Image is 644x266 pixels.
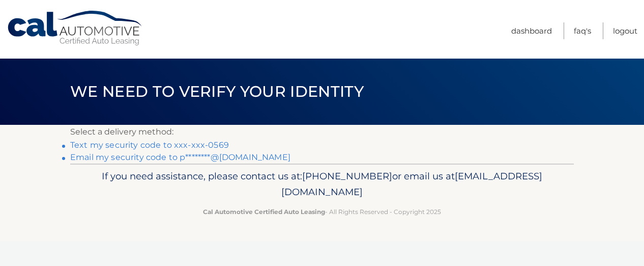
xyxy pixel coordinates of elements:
[613,22,637,39] a: Logout
[70,82,364,101] span: We need to verify your identity
[77,168,567,201] p: If you need assistance, please contact us at: or email us at
[302,170,392,182] span: [PHONE_NUMBER]
[574,22,591,39] a: FAQ's
[203,208,325,216] strong: Cal Automotive Certified Auto Leasing
[70,152,290,162] a: Email my security code to p********@[DOMAIN_NAME]
[70,140,229,150] a: Text my security code to xxx-xxx-0569
[77,206,567,217] p: - All Rights Reserved - Copyright 2025
[511,22,552,39] a: Dashboard
[7,10,144,46] a: Cal Automotive
[70,125,574,139] p: Select a delivery method:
